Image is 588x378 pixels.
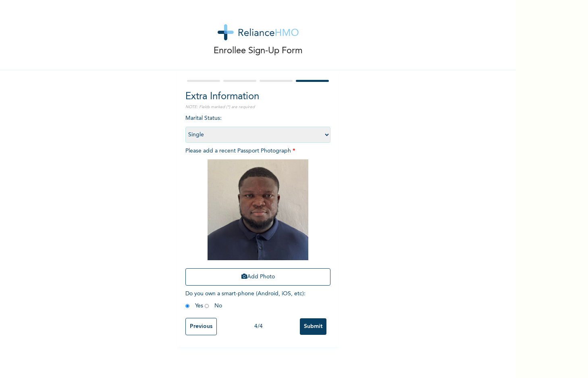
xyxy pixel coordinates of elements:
[185,115,330,138] span: Marital Status :
[217,322,300,331] div: 4 / 4
[218,24,299,40] img: logo
[300,318,326,335] input: Submit
[185,90,330,104] h2: Extra Information
[185,104,330,110] p: NOTE: Fields marked (*) are required
[185,268,330,286] button: Add Photo
[214,44,303,58] p: Enrollee Sign-Up Form
[185,291,305,309] span: Do you own a smart-phone (Android, iOS, etc) : Yes No
[185,148,330,290] span: Please add a recent Passport Photograph
[185,318,217,335] input: Previous
[208,159,308,260] img: Crop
